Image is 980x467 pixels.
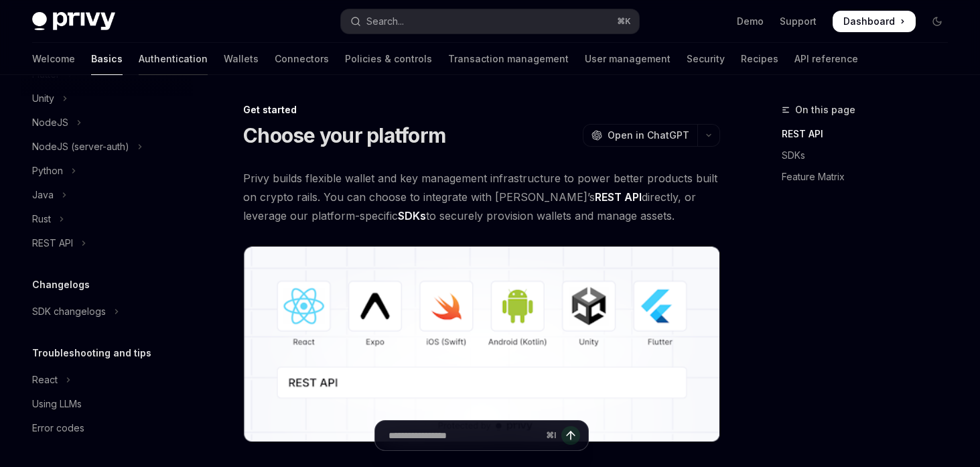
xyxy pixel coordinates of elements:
[32,277,90,293] h5: Changelogs
[583,124,697,147] button: Open in ChatGPT
[32,396,82,412] div: Using LLMs
[795,102,855,118] span: On this page
[780,15,817,28] a: Support
[275,43,329,75] a: Connectors
[32,304,106,320] div: SDK changelogs
[687,43,725,75] a: Security
[32,43,75,75] a: Welcome
[32,115,68,131] div: NodeJS
[794,43,858,75] a: API reference
[32,90,54,107] div: Unity
[737,15,764,28] a: Demo
[21,392,193,416] a: Using LLMs
[32,420,84,436] div: Error codes
[21,416,193,440] a: Error codes
[243,123,445,147] h1: Choose your platform
[32,139,129,155] div: NodeJS (server-auth)
[843,15,895,28] span: Dashboard
[21,135,193,159] button: Toggle NodeJS (server-auth) section
[32,372,58,388] div: React
[782,145,959,166] a: SDKs
[585,43,671,75] a: User management
[21,183,193,207] button: Toggle Java section
[341,9,639,34] button: Open search
[32,235,73,251] div: REST API
[21,159,193,183] button: Toggle Python section
[21,299,193,324] button: Toggle SDK changelogs section
[741,43,778,75] a: Recipes
[21,231,193,255] button: Toggle REST API section
[389,421,541,450] input: Ask a question...
[398,209,426,222] strong: SDKs
[32,163,63,179] div: Python
[926,11,948,32] button: Toggle dark mode
[782,166,959,188] a: Feature Matrix
[21,86,193,111] button: Toggle Unity section
[366,13,404,29] div: Search...
[224,43,259,75] a: Wallets
[32,345,151,361] h5: Troubleshooting and tips
[448,43,569,75] a: Transaction management
[243,103,720,117] div: Get started
[617,16,631,27] span: ⌘ K
[21,207,193,231] button: Toggle Rust section
[21,111,193,135] button: Toggle NodeJS section
[32,187,54,203] div: Java
[345,43,432,75] a: Policies & controls
[243,169,720,225] span: Privy builds flexible wallet and key management infrastructure to power better products built on ...
[833,11,916,32] a: Dashboard
[32,12,115,31] img: dark logo
[782,123,959,145] a: REST API
[32,211,51,227] div: Rust
[561,426,580,445] button: Send message
[91,43,123,75] a: Basics
[243,247,720,442] img: images/Platform2.png
[139,43,208,75] a: Authentication
[608,129,689,142] span: Open in ChatGPT
[595,190,642,204] strong: REST API
[21,368,193,392] button: Toggle React section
